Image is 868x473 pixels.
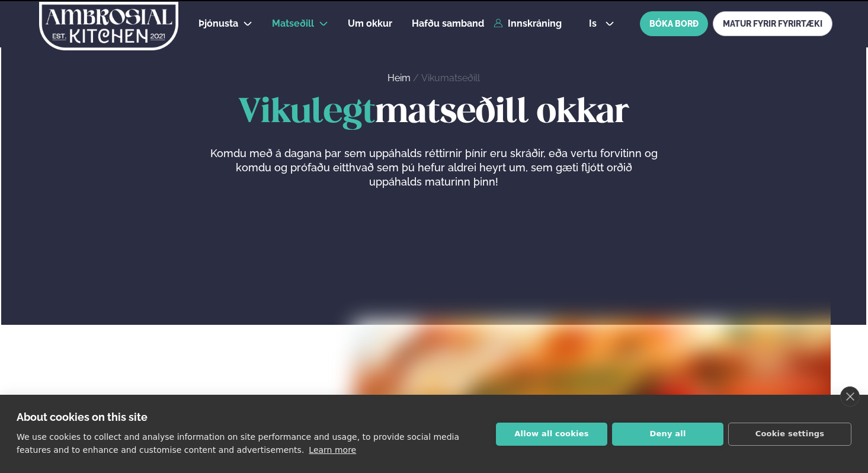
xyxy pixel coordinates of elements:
[496,423,607,446] button: Allow all cookies
[198,17,238,31] a: Þjónusta
[387,72,411,84] a: Heim
[17,432,459,455] p: We use cookies to collect and analyse information on site performance and usage, to provide socia...
[272,17,314,31] a: Matseðill
[589,19,600,28] span: is
[38,2,180,50] img: logo
[412,18,484,29] span: Hafðu samband
[728,423,851,446] button: Cookie settings
[17,411,148,423] strong: About cookies on this site
[612,423,723,446] button: Deny all
[272,18,314,29] span: Matseðill
[37,94,831,132] h1: matseðill okkar
[579,19,624,28] button: is
[210,146,658,189] p: Komdu með á dagana þar sem uppáhalds réttirnir þínir eru skráðir, eða vertu forvitinn og komdu og...
[713,11,832,36] a: MATUR FYRIR FYRIRTÆKI
[840,386,860,407] a: close
[494,18,562,29] a: Innskráning
[348,17,392,31] a: Um okkur
[309,445,356,455] a: Learn more
[421,72,480,84] a: Vikumatseðill
[348,18,392,29] span: Um okkur
[640,11,708,36] button: BÓKA BORÐ
[412,17,484,31] a: Hafðu samband
[238,97,375,129] span: Vikulegt
[413,72,421,84] span: /
[198,18,238,29] span: Þjónusta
